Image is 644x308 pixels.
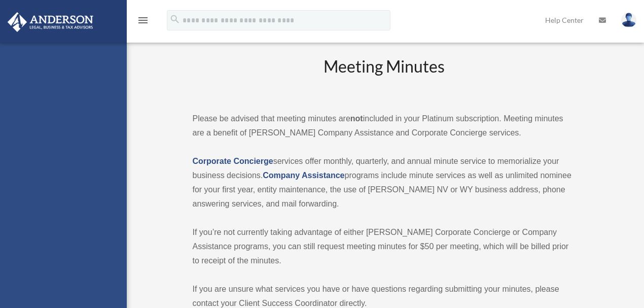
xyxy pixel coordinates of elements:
[137,14,149,26] i: menu
[137,18,149,26] a: menu
[621,13,636,27] img: User Pic
[193,55,576,97] h2: Meeting Minutes
[193,225,576,268] p: If you’re not currently taking advantage of either [PERSON_NAME] Corporate Concierge or Company A...
[350,114,363,123] strong: not
[193,112,576,140] p: Please be advised that meeting minutes are included in your Platinum subscription. Meeting minute...
[263,171,344,180] a: Company Assistance
[193,157,273,165] a: Corporate Concierge
[193,154,576,211] p: services offer monthly, quarterly, and annual minute service to memorialize your business decisio...
[169,14,181,25] i: search
[5,12,96,32] img: Anderson Advisors Platinum Portal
